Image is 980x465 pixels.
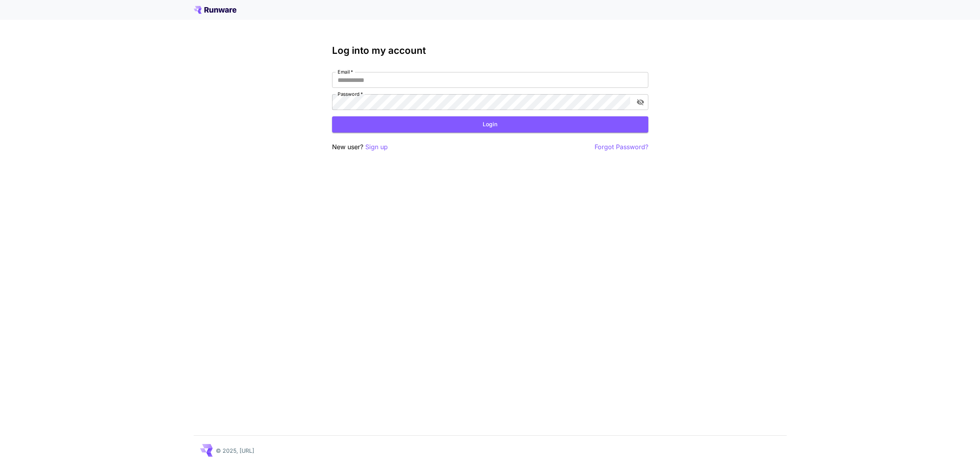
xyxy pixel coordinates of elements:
label: Password [338,91,363,97]
p: © 2025, [URL] [216,446,254,455]
button: toggle password visibility [633,95,648,109]
label: Email [338,68,353,75]
button: Sign up [365,142,388,152]
button: Login [332,116,648,133]
h3: Log into my account [332,45,648,56]
p: New user? [332,142,388,152]
button: Forgot Password? [595,142,648,152]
